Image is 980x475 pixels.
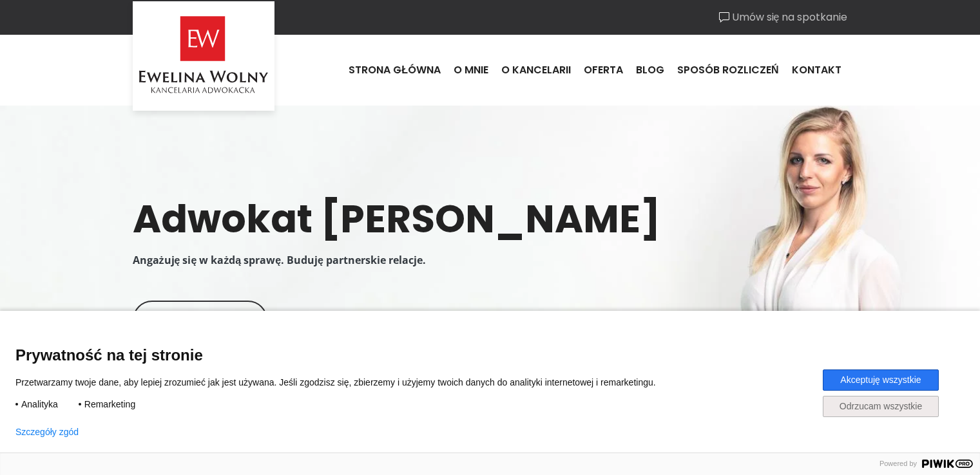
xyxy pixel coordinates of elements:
a: Oferta [577,53,629,88]
a: Umów się na spotkanie [719,10,848,25]
a: O kancelarii [495,53,577,88]
h1: Adwokat [PERSON_NAME] [133,196,848,242]
span: Remarketing [84,398,135,410]
a: Kontakt [785,53,848,88]
button: Odrzucam wszystkie [823,396,939,417]
a: O mnie [447,53,495,88]
button: Szczegóły zgód [15,427,79,437]
a: Strona główna [342,53,447,88]
a: Więcej o mnie [133,301,268,339]
p: Angażuję się w każdą sprawę. Buduję partnerskie relacje. [133,252,848,268]
span: Prywatność na tej stronie [15,346,965,364]
span: Powered by [874,460,922,468]
a: Blog [629,53,671,88]
a: Sposób rozliczeń [671,53,785,88]
button: Akceptuję wszystkie [823,369,939,391]
span: Analityka [21,398,58,410]
p: Przetwarzamy twoje dane, aby lepiej zrozumieć jak jest używana. Jeśli zgodzisz się, zbierzemy i u... [15,377,675,388]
